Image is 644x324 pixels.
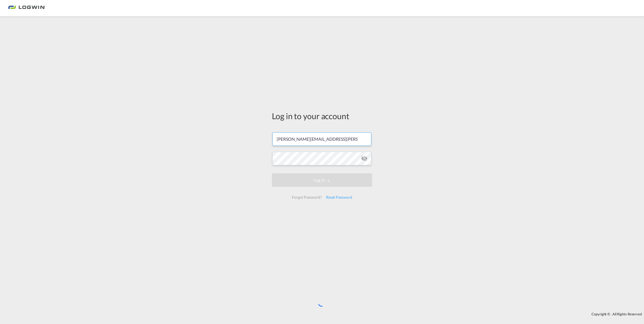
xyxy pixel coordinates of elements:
md-icon: icon-eye-off [361,155,368,162]
div: Log in to your account [272,110,372,122]
button: LOGIN [272,173,372,187]
img: 2761ae10d95411efa20a1f5e0282d2d7.png [8,2,44,14]
div: Reset Password [324,192,354,202]
div: Forgot Password? [290,192,324,202]
input: Enter email/phone number [272,132,371,146]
